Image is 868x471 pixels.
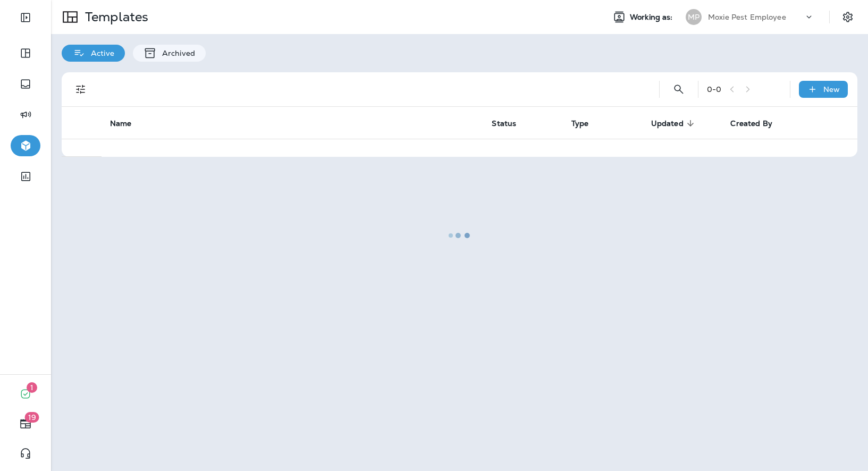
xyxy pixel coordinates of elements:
[11,413,40,434] button: 19
[27,382,37,393] span: 1
[11,383,40,405] button: 1
[25,412,39,423] span: 19
[823,85,840,94] p: New
[11,7,40,28] button: Expand Sidebar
